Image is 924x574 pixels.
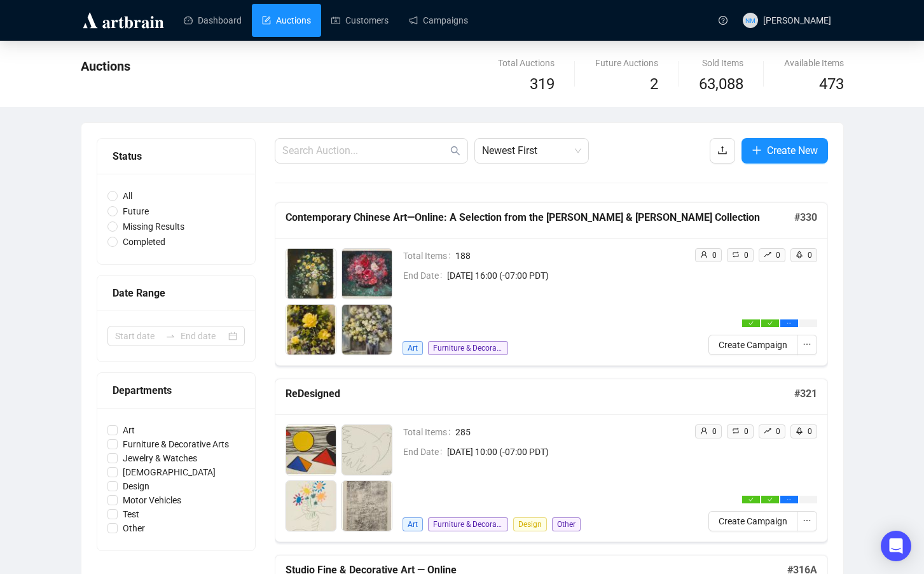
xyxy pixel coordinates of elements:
[342,481,392,531] img: 2004_01.jpg
[787,321,792,326] span: ellipsis
[595,56,658,70] div: Future Auctions
[81,10,166,31] img: logo
[796,251,803,258] span: rocket
[275,202,828,366] a: Contemporary Chinese Art—Online: A Selection from the [PERSON_NAME] & [PERSON_NAME] Collection#33...
[282,143,448,158] input: Search Auction...
[700,251,708,258] span: user
[403,445,447,459] span: End Date
[552,517,581,531] span: Other
[752,145,762,155] span: plus
[764,251,771,258] span: rise
[700,427,708,435] span: user
[767,143,818,158] span: Create New
[768,497,773,502] span: check
[118,507,144,521] span: Test
[403,425,455,439] span: Total Items
[165,331,176,341] span: to
[794,210,817,225] h5: # 330
[732,427,740,435] span: retweet
[403,517,423,531] span: Art
[118,189,137,203] span: All
[118,465,221,479] span: [DEMOGRAPHIC_DATA]
[286,210,794,225] h5: Contemporary Chinese Art—Online: A Selection from the [PERSON_NAME] & [PERSON_NAME] Collection
[286,386,794,402] h5: ReDesigned
[530,75,555,93] span: 319
[118,493,186,507] span: Motor Vehicles
[803,340,811,349] span: ellipsis
[712,427,717,436] span: 0
[115,329,160,343] input: Start date
[286,481,336,531] img: 2003_01.jpg
[708,511,797,531] button: Create Campaign
[513,517,547,531] span: Design
[113,382,240,398] div: Departments
[819,75,844,93] span: 473
[403,269,447,283] span: End Date
[763,15,831,25] span: [PERSON_NAME]
[881,531,911,561] div: Open Intercom Messenger
[455,249,684,263] span: 188
[708,335,797,355] button: Create Campaign
[719,514,787,528] span: Create Campaign
[118,235,170,249] span: Completed
[113,285,240,301] div: Date Range
[286,249,336,298] img: 3001_01.jpg
[447,269,684,283] span: [DATE] 16:00 (-07:00 PDT)
[699,73,743,97] span: 63,088
[796,427,803,435] span: rocket
[482,139,581,163] span: Newest First
[428,341,508,355] span: Furniture & Decorative Arts
[699,56,743,70] div: Sold Items
[794,386,817,402] h5: # 321
[409,4,468,37] a: Campaigns
[764,427,771,435] span: rise
[428,517,508,531] span: Furniture & Decorative Arts
[719,338,787,352] span: Create Campaign
[118,521,150,535] span: Other
[455,425,684,439] span: 285
[118,204,154,218] span: Future
[741,138,828,164] button: Create New
[118,451,202,465] span: Jewelry & Watches
[450,146,460,156] span: search
[403,249,455,263] span: Total Items
[803,516,811,525] span: ellipsis
[787,497,792,502] span: ellipsis
[776,427,780,436] span: 0
[498,56,555,70] div: Total Auctions
[262,4,311,37] a: Auctions
[118,437,234,451] span: Furniture & Decorative Arts
[650,75,658,93] span: 2
[118,220,190,234] span: Missing Results
[719,16,727,25] span: question-circle
[118,479,155,493] span: Design
[342,425,392,475] img: 2002_01.jpg
[748,321,754,326] span: check
[81,59,130,74] span: Auctions
[342,249,392,298] img: 3002_01.jpg
[808,251,812,260] span: 0
[745,15,755,25] span: NM
[181,329,226,343] input: End date
[165,331,176,341] span: swap-right
[118,423,140,437] span: Art
[717,145,727,155] span: upload
[286,425,336,475] img: 2001_01.jpg
[744,427,748,436] span: 0
[744,251,748,260] span: 0
[776,251,780,260] span: 0
[447,445,684,459] span: [DATE] 10:00 (-07:00 PDT)
[748,497,754,502] span: check
[286,305,336,354] img: 3003_01.jpg
[784,56,844,70] div: Available Items
[331,4,389,37] a: Customers
[113,148,240,164] div: Status
[342,305,392,354] img: 3004_01.jpg
[403,341,423,355] span: Art
[184,4,242,37] a: Dashboard
[768,321,773,326] span: check
[732,251,740,258] span: retweet
[808,427,812,436] span: 0
[275,379,828,542] a: ReDesigned#321Total Items285End Date[DATE] 10:00 (-07:00 PDT)ArtFurniture & Decorative ArtsDesign...
[712,251,717,260] span: 0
